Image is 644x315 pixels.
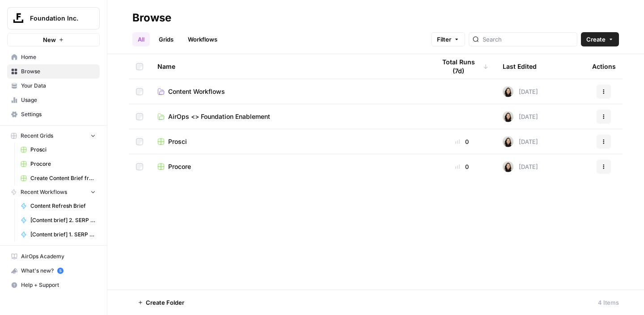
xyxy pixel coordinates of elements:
[30,231,96,239] span: [Content brief] 1. SERP Research
[7,278,100,292] button: Help + Support
[7,93,100,107] a: Usage
[7,79,100,93] a: Your Data
[7,264,100,278] button: What's new? 5
[7,7,100,29] button: Workspace: Foundation Inc.
[7,50,100,64] a: Home
[17,157,100,171] a: Procore
[182,32,223,46] a: Workflows
[157,112,421,121] a: AirOps <> Foundation Enablement
[8,264,99,277] div: What's new?
[503,111,513,122] img: t5ef5oef8zpw1w4g2xghobes91mw
[30,174,96,182] span: Create Content Brief from Keyword - Fork Grid
[437,35,451,44] span: Filter
[168,137,187,146] span: Prosci
[503,161,538,172] div: [DATE]
[503,161,513,172] img: t5ef5oef8zpw1w4g2xghobes91mw
[7,249,100,264] a: AirOps Academy
[21,96,96,104] span: Usage
[30,14,84,23] span: Foundation Inc.
[586,35,606,44] span: Create
[503,136,538,147] div: [DATE]
[17,143,100,157] a: Prosci
[21,110,96,118] span: Settings
[153,32,179,46] a: Grids
[503,111,538,122] div: [DATE]
[21,67,96,76] span: Browse
[436,54,488,79] div: Total Runs (7d)
[431,32,465,46] button: Filter
[7,129,100,143] button: Recent Grids
[57,268,64,274] a: 5
[7,33,100,46] button: New
[43,35,56,44] span: New
[132,295,190,310] button: Create Folder
[132,11,171,25] div: Browse
[7,185,100,199] button: Recent Workflows
[21,188,67,196] span: Recent Workflows
[168,87,225,96] span: Content Workflows
[168,112,270,121] span: AirOps <> Foundation Enablement
[503,86,538,97] div: [DATE]
[21,252,96,260] span: AirOps Academy
[598,298,619,307] div: 4 Items
[17,199,100,213] a: Content Refresh Brief
[157,54,421,79] div: Name
[592,54,616,79] div: Actions
[503,54,537,79] div: Last Edited
[157,87,421,96] a: Content Workflows
[59,269,61,273] text: 5
[436,137,488,146] div: 0
[17,227,100,242] a: [Content brief] 1. SERP Research
[132,32,150,46] a: All
[157,162,421,171] a: Procore
[483,35,573,44] input: Search
[17,213,100,227] a: [Content brief] 2. SERP to Brief
[30,160,96,168] span: Procore
[7,64,100,79] a: Browse
[21,132,53,140] span: Recent Grids
[21,281,96,289] span: Help + Support
[436,162,488,171] div: 0
[503,86,513,97] img: t5ef5oef8zpw1w4g2xghobes91mw
[168,162,191,171] span: Procore
[17,171,100,185] a: Create Content Brief from Keyword - Fork Grid
[7,107,100,122] a: Settings
[30,216,96,224] span: [Content brief] 2. SERP to Brief
[21,53,96,61] span: Home
[146,298,184,307] span: Create Folder
[30,146,96,154] span: Prosci
[503,136,513,147] img: t5ef5oef8zpw1w4g2xghobes91mw
[21,82,96,90] span: Your Data
[10,10,26,26] img: Foundation Inc. Logo
[157,137,421,146] a: Prosci
[30,202,96,210] span: Content Refresh Brief
[581,32,619,46] button: Create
